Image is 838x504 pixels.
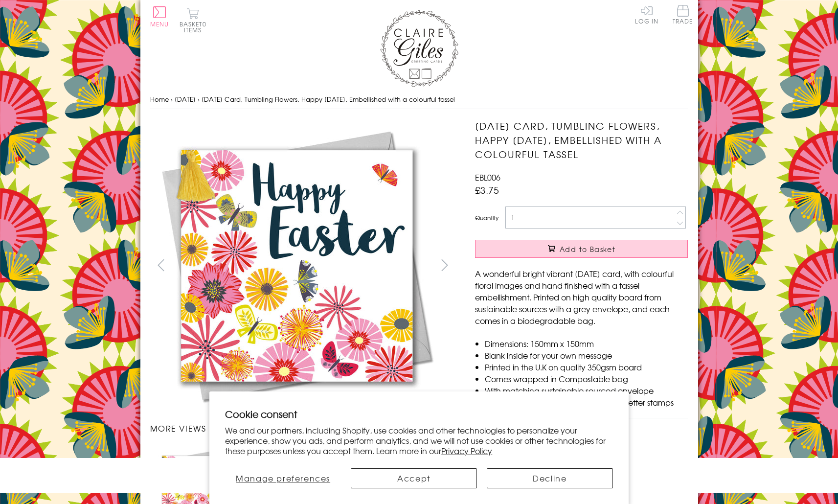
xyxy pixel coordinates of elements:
span: EBL006 [475,171,500,183]
img: Claire Giles Greetings Cards [380,10,458,87]
button: Basket0 items [180,8,206,33]
a: Privacy Policy [441,445,492,457]
span: Add to Basket [560,244,615,254]
span: Manage preferences [236,472,330,484]
span: Menu [150,20,169,28]
li: Blank inside for your own message [485,349,688,361]
span: Trade [673,5,693,24]
button: Menu [150,6,169,27]
span: £3.75 [475,183,499,197]
span: [DATE] Card, Tumbling Flowers, Happy [DATE], Embellished with a colourful tassel [202,94,455,104]
button: Decline [487,468,613,488]
nav: breadcrumbs [150,90,688,110]
h1: [DATE] Card, Tumbling Flowers, Happy [DATE], Embellished with a colourful tassel [475,119,688,161]
h3: More views [150,422,456,434]
li: Comes wrapped in Compostable bag [485,373,688,385]
h2: Cookie consent [225,407,613,421]
span: › [171,94,173,104]
span: › [198,94,200,104]
li: With matching sustainable sourced envelope [485,385,688,396]
img: Easter Card, Tumbling Flowers, Happy Easter, Embellished with a colourful tassel [150,119,443,412]
img: Easter Card, Tumbling Flowers, Happy Easter, Embellished with a colourful tassel [455,119,749,412]
a: Trade [673,5,693,26]
button: Manage preferences [225,468,341,488]
button: Accept [351,468,477,488]
p: We and our partners, including Shopify, use cookies and other technologies to personalize your ex... [225,425,613,456]
span: 0 items [184,20,206,34]
li: Printed in the U.K on quality 350gsm board [485,361,688,373]
a: Home [150,94,169,104]
p: A wonderful bright vibrant [DATE] card, with colourful floral images and hand finished with a tas... [475,268,688,326]
button: prev [150,254,172,276]
label: Quantity [475,213,498,222]
button: next [433,254,455,276]
li: Dimensions: 150mm x 150mm [485,338,688,349]
button: Add to Basket [475,240,688,258]
a: Log In [635,5,658,24]
a: [DATE] [175,94,196,104]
